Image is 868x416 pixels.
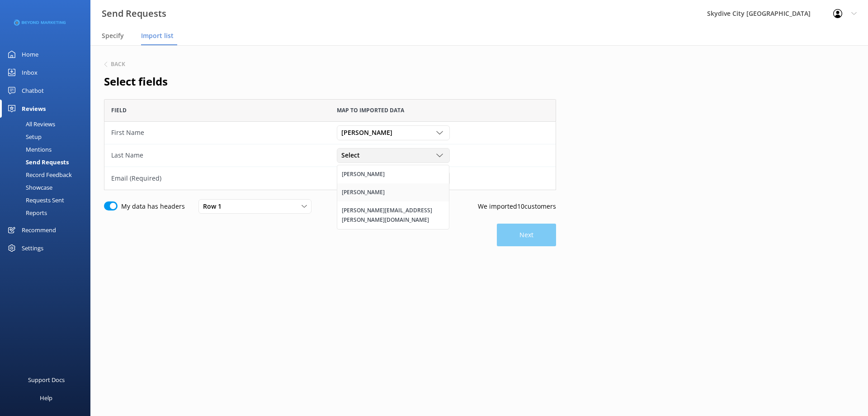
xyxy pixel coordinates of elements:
[111,173,323,183] div: Email (Required)
[111,128,323,138] div: First Name
[102,6,166,21] h3: Send Requests
[342,188,385,197] div: [PERSON_NAME]
[102,31,124,40] span: Specify
[28,371,65,389] div: Support Docs
[5,156,90,168] a: Send Requests
[22,100,46,118] div: Reviews
[104,62,125,67] button: Back
[111,106,127,115] span: Field
[5,156,69,168] div: Send Requests
[5,181,90,194] a: Showcase
[5,206,47,219] div: Reports
[111,62,125,67] h6: Back
[5,143,52,156] div: Mentions
[5,168,72,181] div: Record Feedback
[342,170,385,179] div: [PERSON_NAME]
[22,63,38,81] div: Inbox
[14,15,66,30] img: 3-1676954853.png
[5,168,90,181] a: Record Feedback
[141,31,174,40] span: Import list
[22,81,44,100] div: Chatbot
[5,130,90,143] a: Setup
[111,150,323,160] div: Last Name
[337,106,404,115] span: Map to imported data
[5,130,42,143] div: Setup
[5,194,90,206] a: Requests Sent
[22,221,56,239] div: Recommend
[203,201,227,211] span: Row 1
[5,118,55,130] div: All Reviews
[104,122,556,190] div: grid
[22,239,43,257] div: Settings
[5,143,90,156] a: Mentions
[5,118,90,130] a: All Reviews
[22,45,38,63] div: Home
[478,201,556,211] p: We imported 10 customers
[121,201,185,211] label: My data has headers
[5,181,52,194] div: Showcase
[40,389,52,407] div: Help
[341,150,365,160] span: Select
[5,206,90,219] a: Reports
[5,194,64,206] div: Requests Sent
[342,206,444,225] div: [PERSON_NAME][EMAIL_ADDRESS][PERSON_NAME][DOMAIN_NAME]
[341,128,398,138] span: [PERSON_NAME]
[104,73,556,90] h2: Select fields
